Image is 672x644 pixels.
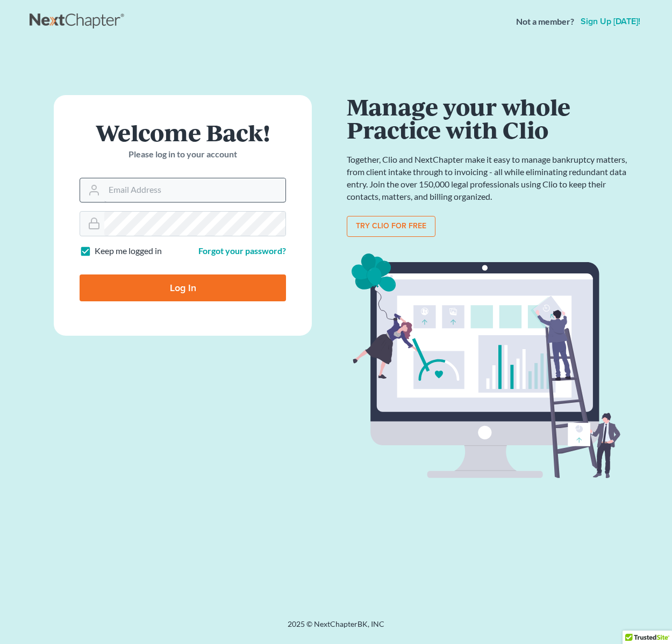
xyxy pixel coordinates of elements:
label: Keep me logged in [95,245,162,257]
input: Email Address [104,178,285,202]
div: 2025 © NextChapterBK, INC [30,619,642,638]
h1: Manage your whole Practice with Clio [347,95,632,141]
a: Forgot your password? [198,245,286,256]
h1: Welcome Back! [80,121,286,144]
a: Sign up [DATE]! [578,17,642,26]
p: Together, Clio and NextChapter make it easy to manage bankruptcy matters, from client intake thro... [347,154,632,202]
a: Try clio for free [347,216,435,237]
input: Log In [80,274,286,301]
img: clio_bg-1f7fd5e12b4bb4ecf8b57ca1a7e67e4ff233b1f5529bdf2c1c242739b0445cb7.svg [347,250,632,483]
strong: Not a member? [516,16,574,28]
p: Please log in to your account [80,148,286,161]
